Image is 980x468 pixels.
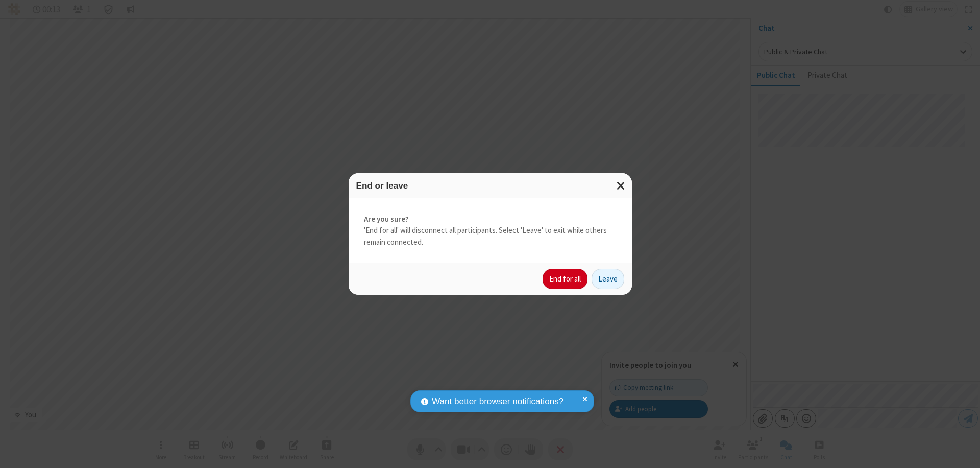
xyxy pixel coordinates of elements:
button: Leave [592,269,624,289]
div: 'End for all' will disconnect all participants. Select 'Leave' to exit while others remain connec... [349,198,632,264]
h3: End or leave [356,181,624,191]
span: Want better browser notifications? [432,395,563,408]
button: End for all [543,269,587,289]
strong: Are you sure? [364,214,617,225]
button: Close modal [610,173,632,198]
